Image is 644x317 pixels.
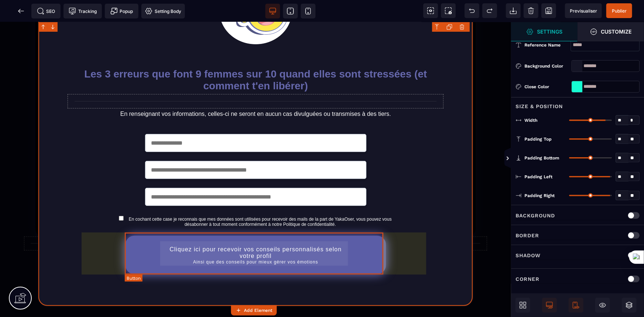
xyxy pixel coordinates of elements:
[231,305,277,316] button: Add Element
[516,298,530,313] span: Open Blocks
[524,41,571,49] div: Reference name
[516,231,539,240] p: Border
[622,298,637,313] span: Open Layers
[542,298,557,313] span: Desktop Only
[565,3,602,18] span: Preview
[84,46,430,69] b: Les 3 erreurs que font 9 femmes sur 10 quand elles sont stressées (et comment t'en libérer)
[145,7,181,15] span: Setting Body
[601,29,632,34] strong: Customize
[516,251,541,260] p: Shadow
[569,298,583,313] span: Mobile Only
[570,8,597,14] span: Previsualiser
[524,83,568,90] div: Close Color
[524,136,552,142] span: Padding Top
[511,97,644,111] div: Size & Position
[110,7,133,15] span: Popup
[516,211,555,220] p: Background
[578,22,644,41] span: Open Style Manager
[75,87,437,97] text: En renseignant vos informations, celles-ci ne seront en aucun cas divulguées ou transmises à des ...
[441,3,456,18] span: Screenshot
[524,117,537,123] span: Width
[69,7,97,15] span: Tracking
[524,155,559,161] span: Padding Bottom
[244,308,272,313] strong: Add Element
[423,3,438,18] span: View components
[516,275,540,283] p: Corner
[37,7,55,15] span: SEO
[511,22,578,41] span: Settings
[612,8,627,14] span: Publier
[595,298,610,313] span: Hide/Show Block
[125,214,386,252] button: Cliquez ici pour recevoir vos conseils personnalisés selon votre profilAinsi que des conseils pou...
[537,29,563,34] strong: Settings
[524,62,568,70] div: Background Color
[127,194,394,205] label: En cochant cette case je reconnais que mes données sont utilisées pour recevoir des mails de la p...
[524,174,552,180] span: Padding Left
[524,193,555,199] span: Padding Right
